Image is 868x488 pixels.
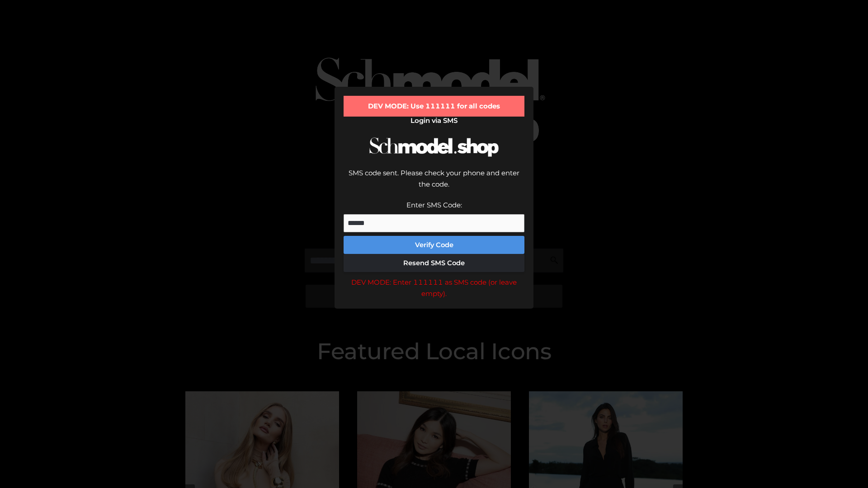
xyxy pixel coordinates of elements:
img: Schmodel Logo [366,129,502,165]
button: Verify Code [344,236,524,254]
h2: Login via SMS [344,117,524,125]
div: SMS code sent. Please check your phone and enter the code. [344,167,524,199]
div: DEV MODE: Enter 111111 as SMS code (or leave empty). [344,277,524,300]
label: Enter SMS Code: [406,201,462,209]
div: DEV MODE: Use 111111 for all codes [344,96,524,117]
button: Resend SMS Code [344,254,524,272]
